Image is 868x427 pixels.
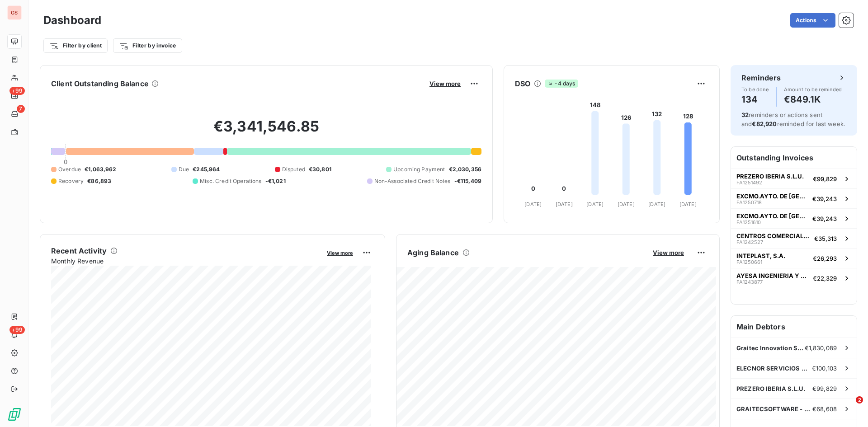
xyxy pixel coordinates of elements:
[736,220,761,225] span: FA1251610
[736,385,805,392] span: PREZERO IBERIA S.L.U.
[731,147,857,169] h6: Outstanding Invoices
[741,72,781,83] h6: Reminders
[449,165,482,174] span: €2,030,356
[813,275,837,282] span: €22,329
[58,177,84,185] span: Recovery
[87,177,111,185] span: €86,893
[741,111,749,118] span: 32
[309,165,331,174] span: €30,801
[731,208,857,228] button: EXCMO.AYTO. DE [GEOGRAPHIC_DATA][PERSON_NAME]FA1251610€39,243
[736,365,812,372] span: ELECNOR SERVICIOS Y PROYECTOS,S.A.U.
[179,165,189,174] span: Due
[393,165,445,174] span: Upcoming Payment
[43,38,108,53] button: Filter by client
[812,215,837,222] span: €39,243
[200,177,261,185] span: Misc. Credit Operations
[736,405,812,413] span: GRAITECSOFTWARE - Software para Arquitet
[113,38,182,53] button: Filter by invoice
[9,87,25,95] span: +99
[653,249,684,256] span: View more
[812,365,837,372] span: €100,103
[736,259,762,265] span: FA1250661
[752,120,777,127] span: €82,920
[265,177,286,185] span: -€1,021
[731,316,857,338] h6: Main Debtors
[736,252,785,259] span: INTEPLAST, S.A.
[812,385,837,392] span: €99,829
[736,173,804,180] span: PREZERO IBERIA S.L.U.
[856,396,863,404] span: 2
[814,235,837,242] span: €35,313
[524,201,542,207] tspan: [DATE]
[618,201,635,207] tspan: [DATE]
[741,111,845,127] span: reminders or actions sent and reminded for last week.
[812,405,837,413] span: €68,608
[741,87,769,92] span: To be done
[193,165,220,174] span: €245,964
[429,80,461,87] span: View more
[51,245,107,256] h6: Recent Activity
[736,279,763,285] span: FA1243877
[43,12,101,28] h3: Dashboard
[17,105,25,113] span: 7
[9,326,25,334] span: +99
[731,228,857,248] button: CENTROS COMERCIALES CARREFOUR SAFA1242527€35,313
[374,177,451,185] span: Non-Associated Credit Notes
[282,165,305,174] span: Disputed
[784,92,842,107] h4: €849.1K
[51,117,481,145] h2: €3,341,546.85
[736,344,805,352] span: Graitec Innovation SAS
[324,249,356,257] button: View more
[64,158,67,165] span: 0
[427,80,463,88] button: View more
[731,248,857,268] button: INTEPLAST, S.A.FA1250661€26,293
[515,78,530,89] h6: DSO
[85,165,117,174] span: €1,063,962
[736,180,762,185] span: FA1251492
[679,201,697,207] tspan: [DATE]
[813,175,837,183] span: €99,829
[407,247,459,258] h6: Aging Balance
[731,268,857,288] button: AYESA INGENIERIA Y ARQUITECTURA S.A.FA1243877€22,329
[454,177,481,185] span: -€115,409
[837,396,859,418] iframe: Intercom live chat
[51,256,321,266] span: Monthly Revenue
[648,201,665,207] tspan: [DATE]
[7,5,22,20] div: GS
[790,13,835,28] button: Actions
[586,201,604,207] tspan: [DATE]
[51,78,149,89] h6: Client Outstanding Balance
[58,165,81,174] span: Overdue
[736,232,811,239] span: CENTROS COMERCIALES CARREFOUR SA
[327,250,353,256] span: View more
[736,239,763,245] span: FA1242527
[545,80,578,88] span: -4 days
[7,407,22,422] img: Logo LeanPay
[736,272,809,279] span: AYESA INGENIERIA Y ARQUITECTURA S.A.
[731,188,857,208] button: EXCMO.AYTO. DE [GEOGRAPHIC_DATA][PERSON_NAME]FA1250718€39,243
[736,192,809,200] span: EXCMO.AYTO. DE [GEOGRAPHIC_DATA][PERSON_NAME]
[736,200,762,205] span: FA1250718
[650,249,687,257] button: View more
[741,92,769,107] h4: 134
[784,87,842,92] span: Amount to be reminded
[731,169,857,188] button: PREZERO IBERIA S.L.U.FA1251492€99,829
[813,255,837,262] span: €26,293
[556,201,573,207] tspan: [DATE]
[736,212,809,220] span: EXCMO.AYTO. DE [GEOGRAPHIC_DATA][PERSON_NAME]
[805,344,837,352] span: €1,830,089
[812,195,837,202] span: €39,243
